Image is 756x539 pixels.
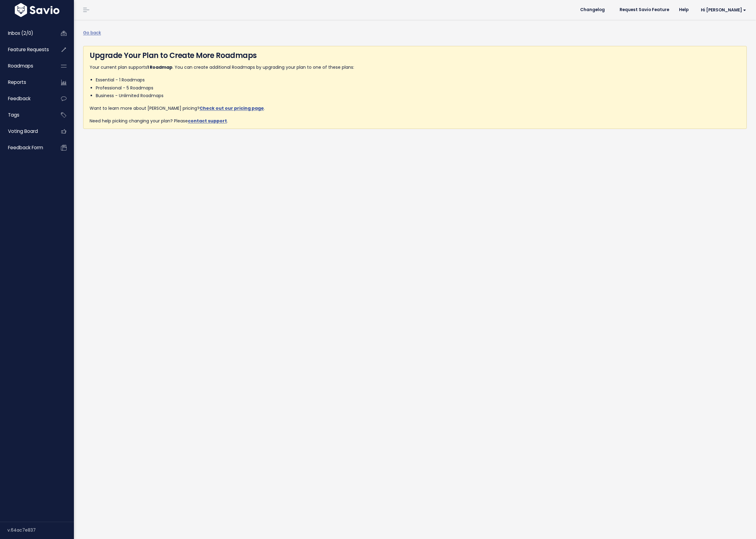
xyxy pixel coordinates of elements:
[2,124,51,138] a: Voting Board
[8,63,33,69] span: Roadmaps
[8,112,19,118] span: Tags
[2,59,51,73] a: Roadmaps
[8,79,26,85] span: Reports
[7,522,74,538] div: v.64ac7e837
[8,95,30,102] span: Feedback
[147,64,172,70] strong: 1 Roadmap
[83,30,101,36] a: Go back
[2,75,51,89] a: Reports
[8,144,43,151] span: Feedback form
[8,128,38,134] span: Voting Board
[188,118,227,124] a: contact support
[615,5,674,14] a: Request Savio Feature
[2,92,51,106] a: Feedback
[693,5,751,15] a: Hi [PERSON_NAME]
[8,30,33,36] span: Inbox (2/0)
[2,43,51,57] a: Feature Requests
[2,108,51,122] a: Tags
[2,26,51,40] a: Inbox (2/0)
[90,50,740,61] h4: Upgrade Your Plan to Create More Roadmaps
[90,117,740,125] p: Need help picking changing your plan? Please .
[2,141,51,155] a: Feedback form
[13,3,61,17] img: logo-white.9d6f32f41409.svg
[90,64,740,71] p: Your current plan supports . You can create additional Roadmaps by upgrading your plan to one of ...
[674,5,693,14] a: Help
[200,105,264,111] a: Check out our pricing page
[96,92,740,100] li: Business - Unlimited Roadmaps
[701,8,746,12] span: Hi [PERSON_NAME]
[96,84,740,92] li: Professional - 5 Roadmaps
[8,46,49,53] span: Feature Requests
[96,76,740,84] li: Essential - 1 Roadmaps
[90,105,740,112] p: Want to learn more about [PERSON_NAME] pricing? .
[580,8,605,12] span: Changelog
